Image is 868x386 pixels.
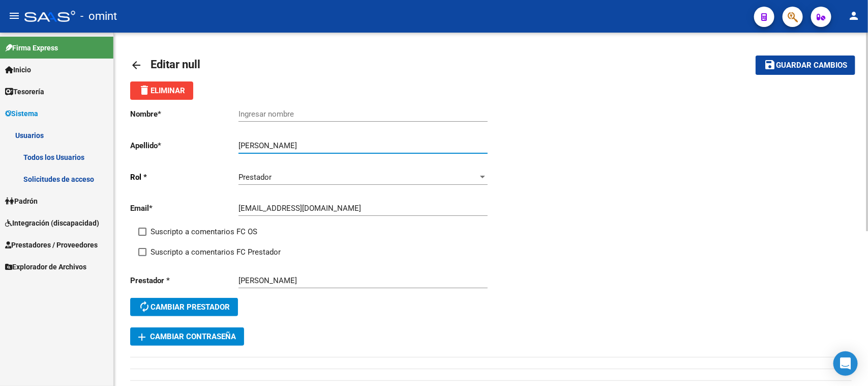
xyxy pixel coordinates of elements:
p: Nombre [130,108,238,120]
mat-icon: delete [138,84,151,96]
span: Tesorería [5,86,44,97]
span: Sistema [5,108,38,119]
span: Cambiar prestador [138,302,230,312]
mat-icon: autorenew [138,300,151,313]
p: Rol * [130,172,238,183]
button: Guardar cambios [756,56,855,74]
span: Firma Express [5,42,58,53]
div: Open Intercom Messenger [833,351,858,376]
span: Integración (discapacidad) [5,217,99,229]
span: Eliminar [138,86,185,95]
span: Suscripto a comentarios FC Prestador [151,246,281,258]
button: Cambiar Contraseña [130,327,244,346]
mat-icon: add [136,331,148,343]
span: Prestador [238,173,272,182]
span: - omint [80,5,117,27]
p: Prestador * [130,275,238,286]
span: Padrón [5,196,38,207]
button: Eliminar [130,81,193,100]
span: Prestadores / Proveedores [5,239,98,251]
span: Inicio [5,64,31,75]
mat-icon: menu [8,10,20,22]
button: Cambiar prestador [130,298,238,316]
span: Suscripto a comentarios FC OS [151,226,257,238]
span: Explorador de Archivos [5,261,86,272]
span: Guardar cambios [776,61,847,70]
p: Apellido [130,140,238,151]
mat-icon: save [764,59,776,71]
span: Editar null [151,58,200,71]
span: Cambiar Contraseña [138,332,236,341]
p: Email [130,203,238,214]
mat-icon: person [848,10,860,22]
mat-icon: arrow_back [130,59,142,71]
